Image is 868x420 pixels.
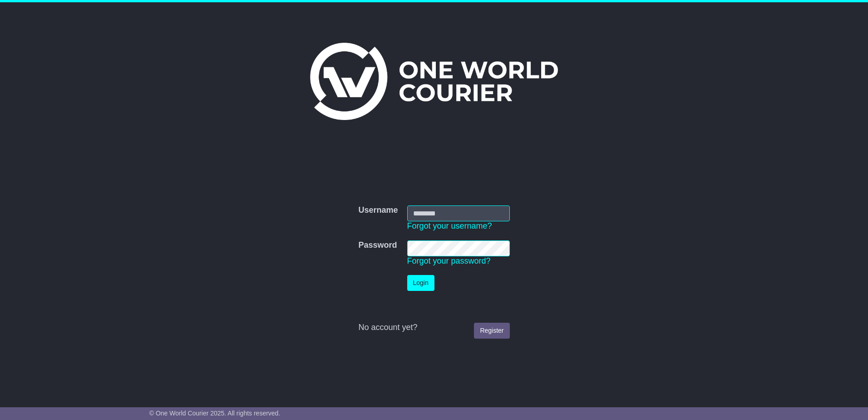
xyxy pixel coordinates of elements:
label: Username [358,205,398,215]
button: Login [407,275,434,291]
a: Forgot your username? [407,221,492,230]
label: Password [358,240,397,250]
a: Register [474,323,509,339]
img: One World [310,43,558,120]
div: No account yet? [358,323,509,333]
a: Forgot your password? [407,256,491,265]
span: © One World Courier 2025. All rights reserved. [149,410,281,417]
